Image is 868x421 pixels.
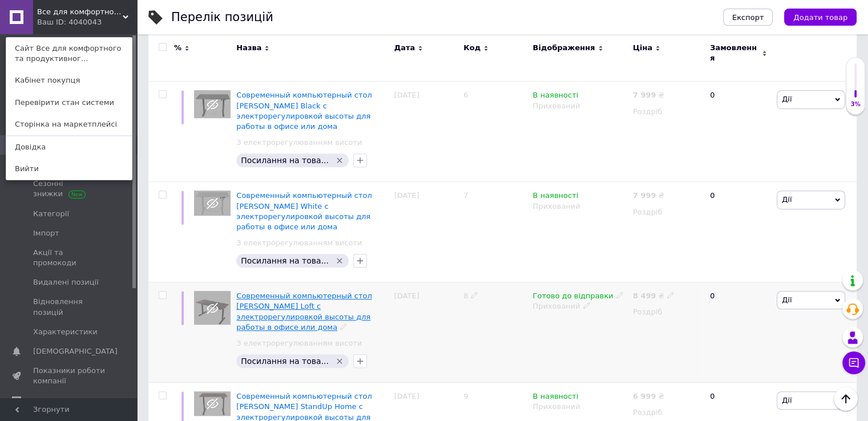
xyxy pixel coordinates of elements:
span: Посилання на това... [241,256,329,265]
span: Відновлення позицій [33,297,106,317]
span: В наявності [532,191,578,203]
a: Вийти [6,158,132,180]
a: Довідка [6,136,132,158]
img: Современный компьютерный стол Barsky Loft с электрорегулировкой высоты для работы в офисе или дома [194,291,231,325]
b: 7 999 [633,91,656,99]
span: Сезонні знижки [33,179,106,199]
span: Ціна [633,43,652,53]
svg: Видалити мітку [335,357,344,366]
div: Прихований [532,301,627,311]
span: Видалені позиції [33,277,99,288]
span: Відгуки [33,396,63,406]
div: ₴ [633,391,664,402]
span: Готово до відправки [532,292,613,303]
div: ₴ [633,191,664,201]
span: Дата [394,43,415,53]
div: [DATE] [391,282,461,383]
div: Прихований [532,402,627,412]
div: ₴ [633,291,675,301]
span: % [174,43,181,53]
span: Відображення [532,43,595,53]
span: 8 [463,292,468,300]
button: Додати товар [784,9,857,26]
span: Дії [782,295,792,304]
img: Современный компьютерный стол Barsky StandUp Home с электрорегулировкой высоты для работы в офисе... [194,391,231,415]
span: Експорт [732,13,764,22]
div: Прихований [532,101,627,111]
span: Назва [236,43,261,53]
b: 6 999 [633,392,656,400]
span: Код [463,43,481,53]
div: 0 [703,82,774,182]
div: 0 [703,182,774,282]
span: Дії [782,195,792,204]
div: [DATE] [391,82,461,182]
span: Показники роботи компанії [33,366,106,386]
span: Посилання на това... [241,156,329,165]
span: Дії [782,396,792,404]
a: Современный компьютерный стол [PERSON_NAME] Black с электрорегулировкой высоты для работы в офисе... [236,91,372,131]
svg: Видалити мітку [335,156,344,165]
span: Категорії [33,209,69,219]
img: Современный компьютерный стол Barsky White с электрорегулировкой высоты для работы в офисе или дома [194,191,231,216]
div: 0 [703,282,774,383]
b: 8 499 [633,292,656,300]
span: Імпорт [33,228,59,238]
a: Кабінет покупця [6,70,132,91]
span: Замовлення [710,43,759,63]
a: Современный компьютерный стол [PERSON_NAME] Loft с электрорегулировкой высоты для работы в офисе ... [236,292,372,331]
span: 9 [463,392,468,400]
a: З електрорегулюванням висоти [236,137,362,148]
div: Ваш ID: 4040043 [37,17,85,27]
a: Перевірити стан системи [6,92,132,114]
div: Перелік позицій [171,11,273,23]
svg: Видалити мітку [335,256,344,265]
div: Роздріб [633,307,700,317]
div: ₴ [633,90,664,100]
div: Прихований [532,201,627,212]
span: Все для комфортного та продуктивного робочого місця вдома чи в офісі [37,7,123,17]
div: [DATE] [391,182,461,282]
div: Роздріб [633,107,700,117]
span: Акції та промокоди [33,248,106,268]
button: Наверх [834,387,858,411]
div: 3% [846,100,865,108]
span: 6 [463,91,468,99]
b: 7 999 [633,191,656,200]
span: Додати товар [793,13,847,22]
div: Роздріб [633,207,700,217]
span: В наявності [532,392,578,404]
button: Чат з покупцем [842,351,865,374]
span: 7 [463,191,468,200]
a: Современный компьютерный стол [PERSON_NAME] White с электрорегулировкой высоты для работы в офисе... [236,191,372,231]
button: Експорт [723,9,773,26]
span: Посилання на това... [241,357,329,366]
a: Сайт Все для комфортного та продуктивног... [6,38,132,70]
a: Сторінка на маркетплейсі [6,114,132,135]
span: [DEMOGRAPHIC_DATA] [33,346,118,357]
a: З електрорегулюванням висоти [236,338,362,349]
div: Роздріб [633,407,700,418]
span: Характеристики [33,327,98,337]
img: Современный компьютерный стол Barsky Black с электрорегулировкой высоты для работы в офисе или дома [194,90,231,118]
span: Дії [782,95,792,103]
a: З електрорегулюванням висоти [236,238,362,248]
span: В наявності [532,91,578,103]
